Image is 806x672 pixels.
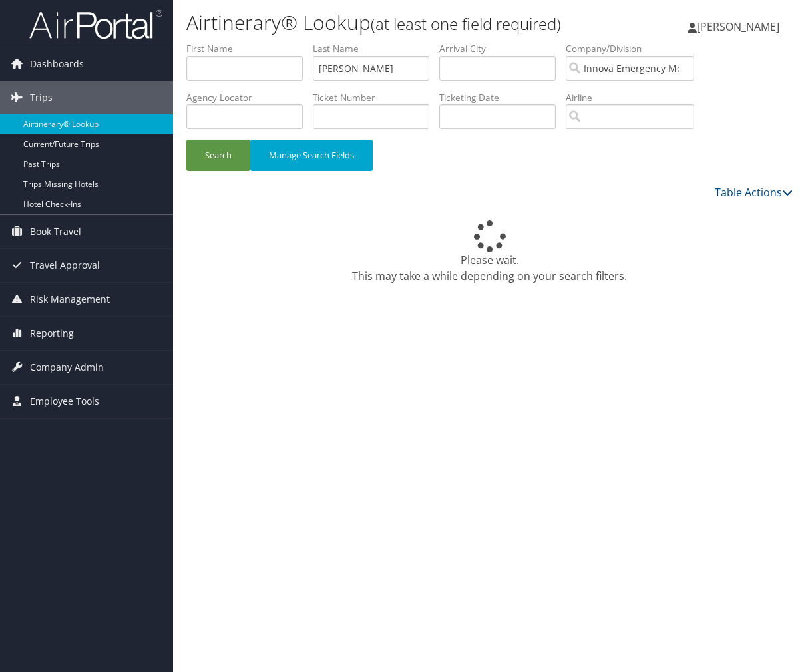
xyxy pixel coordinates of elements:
[186,140,250,171] button: Search
[30,249,100,282] span: Travel Approval
[30,215,81,248] span: Book Travel
[30,283,110,316] span: Risk Management
[30,385,99,418] span: Employee Tools
[30,47,84,81] span: Dashboards
[566,91,704,104] label: Airline
[566,42,704,55] label: Company/Division
[439,42,566,55] label: Arrival City
[688,7,793,47] a: [PERSON_NAME]
[715,185,793,200] a: Table Actions
[439,91,566,104] label: Ticketing Date
[313,91,439,104] label: Ticket Number
[30,81,53,114] span: Trips
[250,140,373,171] button: Manage Search Fields
[29,9,162,40] img: airportal-logo.png
[186,220,793,284] div: Please wait. This may take a while depending on your search filters.
[186,91,313,104] label: Agency Locator
[313,42,439,55] label: Last Name
[30,317,74,350] span: Reporting
[186,9,590,37] h1: Airtinerary® Lookup
[30,351,104,384] span: Company Admin
[697,19,779,34] span: [PERSON_NAME]
[371,13,561,35] small: (at least one field required)
[186,42,313,55] label: First Name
